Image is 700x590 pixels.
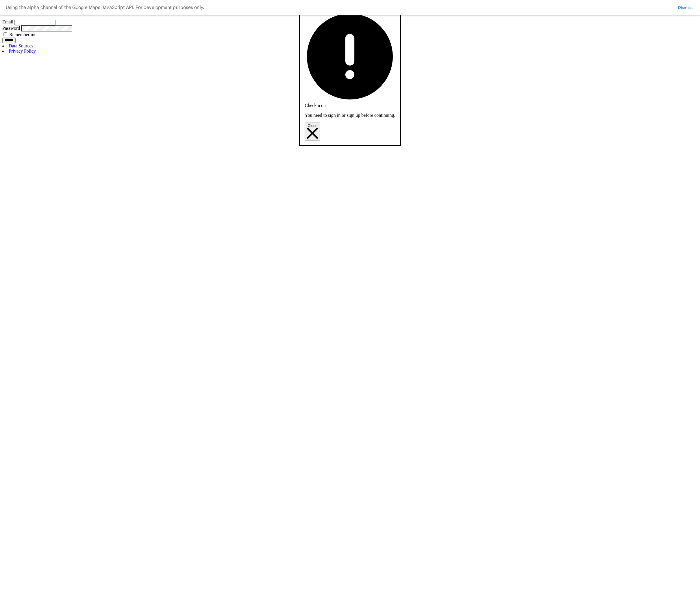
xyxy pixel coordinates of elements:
[9,32,36,37] label: Remember me
[305,113,395,118] p: You need to sign in or sign up before continuing.
[6,3,204,12] div: Using the alpha channel of the Google Maps JavaScript API. For development purposes only.
[2,26,20,31] label: Password
[9,43,33,48] a: Data Sources
[9,49,36,53] a: Privacy Policy
[2,19,13,24] label: Email
[308,123,317,128] span: Close
[305,123,320,140] button: Close
[305,103,325,108] span: Check icon
[676,5,694,10] button: Dismiss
